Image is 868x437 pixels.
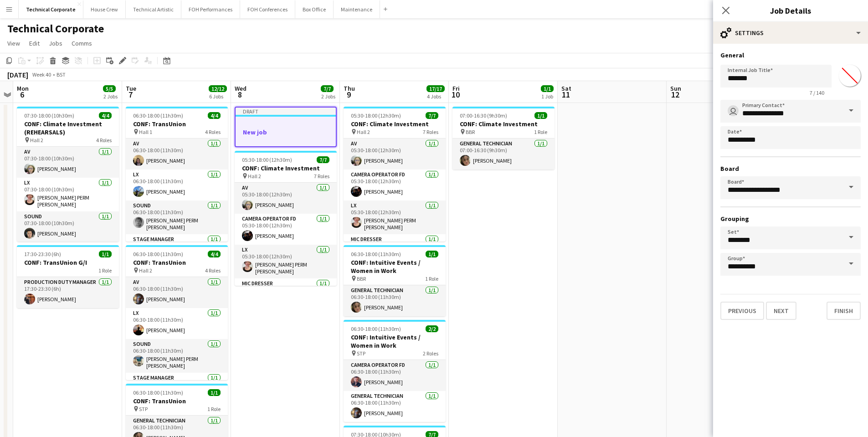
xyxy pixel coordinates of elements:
[344,333,446,350] h3: CONF: Intuitive Events / Women in Work
[321,93,335,100] div: 2 Jobs
[124,89,136,100] span: 7
[208,112,221,119] span: 4/4
[209,85,227,92] span: 12/12
[235,84,247,93] span: Wed
[7,70,28,79] div: [DATE]
[126,339,228,373] app-card-role: Sound1/106:30-18:00 (11h30m)[PERSON_NAME] PERM [PERSON_NAME]
[205,267,221,274] span: 4 Roles
[344,84,355,93] span: Thu
[83,0,126,18] button: House Crew
[344,258,446,275] h3: CONF: Intuitive Events / Women in Work
[344,391,446,422] app-card-role: General Technician1/106:30-18:00 (11h30m)[PERSON_NAME]
[96,137,112,144] span: 4 Roles
[17,147,119,178] app-card-role: AV1/107:30-18:00 (10h30m)[PERSON_NAME]
[139,129,152,135] span: Hall 1
[423,129,438,135] span: 7 Roles
[99,251,112,257] span: 1/1
[126,245,228,380] app-job-card: 06:30-18:00 (11h30m)4/4CONF: TransUnion Hall 24 RolesAV1/106:30-18:00 (11h30m)[PERSON_NAME]LX1/10...
[669,89,681,100] span: 12
[208,251,221,257] span: 4/4
[17,258,119,267] h3: CONF: TransUnion G/I
[30,71,53,78] span: Week 40
[207,406,221,412] span: 1 Role
[17,84,29,93] span: Mon
[17,277,119,308] app-card-role: Production Duty Manager1/117:30-23:30 (6h)[PERSON_NAME]
[534,112,547,119] span: 1/1
[317,156,329,163] span: 7/7
[126,277,228,308] app-card-role: AV1/106:30-18:00 (11h30m)[PERSON_NAME]
[766,302,796,320] button: Next
[720,165,861,173] h3: Board
[98,267,112,274] span: 1 Role
[560,89,571,100] span: 11
[235,183,337,214] app-card-role: AV1/105:30-18:00 (12h30m)[PERSON_NAME]
[233,89,247,100] span: 8
[451,89,460,100] span: 10
[351,112,401,119] span: 05:30-18:00 (12h30m)
[452,139,555,170] app-card-role: General Technician1/107:00-16:30 (9h30m)[PERSON_NAME]
[235,278,337,309] app-card-role: Mic Dresser1/1
[17,107,119,242] div: 07:30-18:00 (10h30m)4/4CONF: Climate Investment (REHEARSALS) Hall 24 RolesAV1/107:30-18:00 (10h30...
[351,251,401,257] span: 06:30-18:00 (11h30m)
[103,93,118,100] div: 2 Jobs
[126,373,228,404] app-card-role: Stage Manager1/1
[314,173,329,180] span: 7 Roles
[357,350,365,357] span: STP
[344,107,446,242] app-job-card: 05:30-18:00 (12h30m)7/7CONF: Climate Investment Hall 27 RolesAV1/105:30-18:00 (12h30m)[PERSON_NAM...
[236,108,336,115] div: Draft
[24,112,74,119] span: 07:30-18:00 (10h30m)
[17,120,119,136] h3: CONF: Climate Investment (REHEARSALS)
[126,120,228,128] h3: CONF: TransUnion
[426,112,438,119] span: 7/7
[49,39,62,47] span: Jobs
[426,251,438,257] span: 1/1
[235,107,337,147] app-job-card: DraftNew job
[351,325,401,332] span: 06:30-18:00 (11h30m)
[209,93,226,100] div: 6 Jobs
[208,389,221,396] span: 1/1
[452,107,555,170] div: 07:00-16:30 (9h30m)1/1CONF: Climate Investment BBR1 RoleGeneral Technician1/107:00-16:30 (9h30m)[...
[181,0,240,18] button: FOH Performances
[720,51,861,59] h3: General
[321,85,334,92] span: 7/7
[17,245,119,308] app-job-card: 17:30-23:30 (6h)1/1CONF: TransUnion G/I1 RoleProduction Duty Manager1/117:30-23:30 (6h)[PERSON_NAME]
[205,129,221,135] span: 4 Roles
[295,0,334,18] button: Box Office
[72,39,92,47] span: Comms
[452,84,460,93] span: Fri
[126,84,136,93] span: Tue
[248,173,261,180] span: Hall 2
[460,112,507,119] span: 07:00-16:30 (9h30m)
[357,129,370,135] span: Hall 2
[541,93,553,100] div: 1 Job
[126,107,228,242] div: 06:30-18:00 (11h30m)4/4CONF: TransUnion Hall 14 RolesAV1/106:30-18:00 (11h30m)[PERSON_NAME]LX1/10...
[344,320,446,422] div: 06:30-18:00 (11h30m)2/2CONF: Intuitive Events / Women in Work STP2 RolesCamera Operator FD1/106:3...
[15,89,29,100] span: 6
[541,85,554,92] span: 1/1
[426,85,445,92] span: 17/17
[235,151,337,286] app-job-card: 05:30-18:00 (12h30m)7/7CONF: Climate Investment Hall 27 RolesAV1/105:30-18:00 (12h30m)[PERSON_NAM...
[534,129,547,135] span: 1 Role
[720,215,861,223] h3: Grouping
[344,234,446,265] app-card-role: Mic Dresser1/1
[423,350,438,357] span: 2 Roles
[235,245,337,278] app-card-role: LX1/105:30-18:00 (12h30m)[PERSON_NAME] PERM [PERSON_NAME]
[126,308,228,339] app-card-role: LX1/106:30-18:00 (11h30m)[PERSON_NAME]
[334,0,380,18] button: Maintenance
[126,258,228,267] h3: CONF: TransUnion
[425,275,438,282] span: 1 Role
[357,275,366,282] span: BBR
[133,251,183,257] span: 06:30-18:00 (11h30m)
[103,85,116,92] span: 5/5
[126,397,228,405] h3: CONF: TransUnion
[235,214,337,245] app-card-role: Camera Operator FD1/105:30-18:00 (12h30m)[PERSON_NAME]
[17,178,119,211] app-card-role: LX1/107:30-18:00 (10h30m)[PERSON_NAME] PERM [PERSON_NAME]
[126,0,181,18] button: Technical Artistic
[29,39,40,47] span: Edit
[561,84,571,93] span: Sat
